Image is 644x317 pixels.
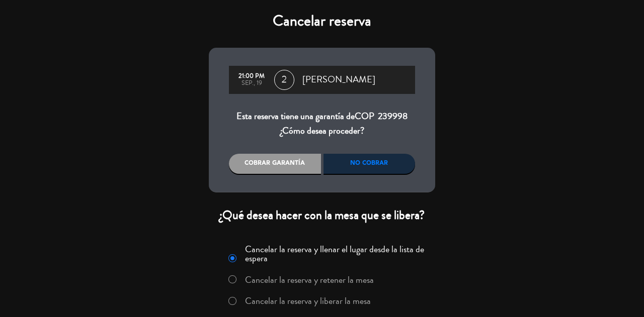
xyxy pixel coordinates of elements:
[302,72,375,87] span: [PERSON_NAME]
[234,73,269,80] div: 21:00 PM
[234,80,269,87] div: sep., 19
[229,109,415,139] div: Esta reserva tiene una garantía de ¿Cómo desea proceder?
[229,154,321,174] div: Cobrar garantía
[378,110,408,123] span: 239998
[245,296,371,305] label: Cancelar la reserva y liberar la mesa
[209,12,435,30] h4: Cancelar reserva
[209,207,435,223] div: ¿Qué desea hacer con la mesa que se libera?
[355,110,374,123] span: COP
[324,154,416,174] div: No cobrar
[245,245,429,263] label: Cancelar la reserva y llenar el lugar desde la lista de espera
[245,275,374,284] label: Cancelar la reserva y retener la mesa
[274,70,294,90] span: 2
